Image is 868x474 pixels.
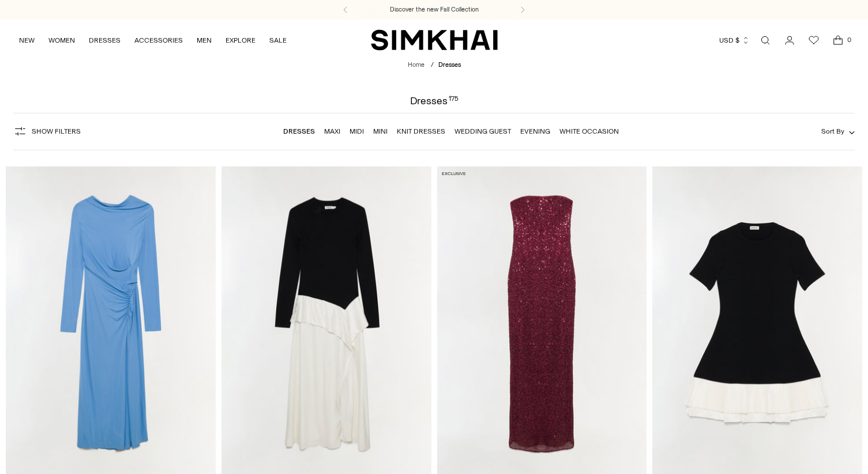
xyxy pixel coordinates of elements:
a: White Occasion [559,127,619,135]
a: Evening [520,127,550,135]
a: SIMKHAI [371,29,498,51]
a: EXPLORE [226,28,255,53]
nav: Linked collections [283,119,619,143]
a: Wedding Guest [454,127,511,135]
button: Sort By [821,125,855,138]
span: Sort By [821,127,844,135]
a: Maxi [324,127,340,135]
a: ACCESSORIES [134,28,183,53]
a: SALE [269,28,287,53]
div: / [431,60,434,70]
h1: Dresses [410,96,459,106]
a: NEW [19,28,35,53]
a: Knit Dresses [397,127,445,135]
a: MEN [197,28,212,53]
a: Wishlist [802,29,825,52]
a: Open search modal [754,29,777,52]
button: Show Filters [13,122,81,141]
div: 175 [449,96,459,106]
nav: breadcrumbs [408,60,461,70]
span: Show Filters [32,127,81,135]
a: Home [408,61,424,69]
a: DRESSES [89,28,121,53]
a: Midi [350,127,364,135]
a: Open cart modal [826,29,850,52]
a: Mini [373,127,388,135]
a: Discover the new Fall Collection [390,5,479,14]
a: WOMEN [48,28,75,53]
span: 0 [844,35,854,45]
button: USD $ [719,28,750,53]
a: Dresses [283,127,315,135]
a: Go to the account page [778,29,801,52]
span: Dresses [438,61,461,69]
